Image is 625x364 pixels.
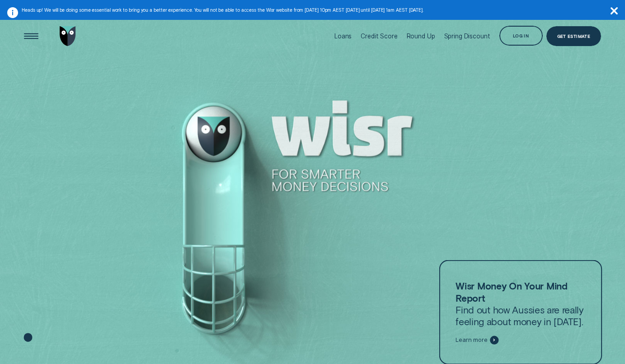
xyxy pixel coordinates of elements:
[456,336,488,343] span: Learn more
[334,33,352,40] div: Loans
[407,33,435,40] div: Round Up
[546,26,602,46] a: Get Estimate
[58,14,78,58] a: Go to home page
[407,14,435,58] a: Round Up
[456,280,586,327] p: Find out how Aussies are really feeling about money in [DATE].
[334,14,352,58] a: Loans
[444,14,490,58] a: Spring Discount
[21,26,41,46] button: Open Menu
[361,33,397,40] div: Credit Score
[60,26,76,46] img: Wisr
[456,280,567,303] strong: Wisr Money On Your Mind Report
[361,14,397,58] a: Credit Score
[499,26,543,45] button: Log in
[444,33,490,40] div: Spring Discount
